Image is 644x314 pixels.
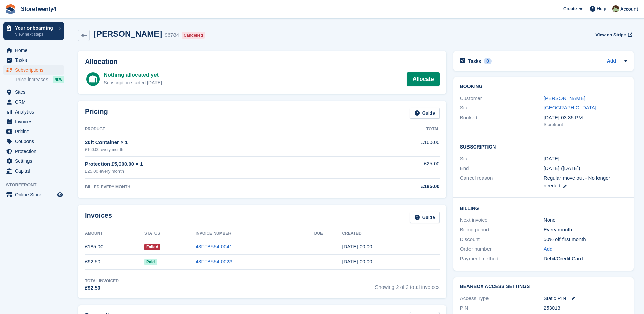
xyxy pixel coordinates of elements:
div: Start [460,155,544,163]
div: Order number [460,245,544,253]
th: Invoice Number [196,228,314,239]
h2: Pricing [85,108,108,119]
div: Storefront [544,121,627,128]
a: Add [544,245,553,253]
a: 43FFB554-0023 [196,259,232,264]
a: Guide [410,108,440,119]
span: Online Store [15,190,56,199]
a: 43FFB554-0041 [196,244,232,249]
span: Invoices [15,117,56,126]
div: Next invoice [460,216,544,224]
span: Storefront [6,181,68,188]
a: menu [3,190,64,199]
a: Preview store [56,191,64,199]
div: £160.00 every month [85,146,354,153]
th: Due [314,228,342,239]
td: £160.00 [354,135,440,156]
span: Subscriptions [15,65,56,75]
div: Total Invoiced [85,278,119,284]
th: Product [85,124,354,135]
a: Add [607,57,616,65]
span: Regular move out - No longer needed [544,175,610,189]
img: Lee Hanlon [612,5,619,12]
div: End [460,164,544,172]
div: Protection £5,000.00 × 1 [85,160,354,168]
div: PIN [460,304,544,312]
a: Your onboarding View next steps [3,22,64,40]
a: View on Stripe [593,29,634,40]
span: Capital [15,166,56,176]
a: menu [3,65,64,75]
div: 96784 [165,31,179,39]
div: Every month [544,226,627,234]
div: 253013 [544,304,627,312]
span: Pricing [15,127,56,136]
img: stora-icon-8386f47178a22dfd0bd8f6a31ec36ba5ce8667c1dd55bd0f319d3a0aa187defe.svg [5,4,16,14]
span: Failed [144,244,160,250]
th: Status [144,228,196,239]
a: menu [3,137,64,146]
td: £92.50 [85,254,144,269]
span: Analytics [15,107,56,117]
h2: Tasks [468,58,481,64]
td: £25.00 [354,156,440,178]
a: menu [3,87,64,97]
a: menu [3,156,64,166]
a: menu [3,127,64,136]
div: Static PIN [544,295,627,302]
span: Settings [15,156,56,166]
time: 2025-08-21 23:00:43 UTC [342,244,372,249]
div: [DATE] 03:35 PM [544,114,627,122]
a: [PERSON_NAME] [544,95,585,101]
time: 2025-07-21 23:00:00 UTC [544,155,559,163]
div: Payment method [460,255,544,263]
div: Cancelled [182,32,205,39]
div: 50% off first month [544,235,627,243]
a: menu [3,117,64,126]
div: BILLED EVERY MONTH [85,184,354,190]
a: menu [3,107,64,117]
h2: [PERSON_NAME] [94,29,162,38]
div: 20ft Container × 1 [85,139,354,146]
div: Cancel reason [460,174,544,190]
h2: Booking [460,84,627,89]
span: [DATE] ([DATE]) [544,165,581,171]
span: Sites [15,87,56,97]
div: Debit/Credit Card [544,255,627,263]
a: menu [3,97,64,107]
span: Protection [15,146,56,156]
h2: Invoices [85,212,112,223]
time: 2025-07-21 23:00:10 UTC [342,259,372,264]
div: Discount [460,235,544,243]
a: menu [3,46,64,55]
div: Booked [460,114,544,128]
span: Price increases [16,76,48,83]
h2: Subscription [460,143,627,150]
a: [GEOGRAPHIC_DATA] [544,105,596,110]
a: StoreTwenty4 [18,3,59,15]
div: £185.00 [354,182,440,190]
span: Account [620,6,638,13]
div: Nothing allocated yet [104,71,162,79]
div: Subscription started [DATE] [104,79,162,86]
p: View next steps [15,31,55,37]
a: Allocate [407,72,439,86]
div: Access Type [460,295,544,302]
span: Create [563,5,577,12]
div: Site [460,104,544,112]
th: Total [354,124,440,135]
h2: BearBox Access Settings [460,284,627,290]
div: None [544,216,627,224]
a: Price increases NEW [16,76,64,83]
div: Billing period [460,226,544,234]
td: £185.00 [85,239,144,255]
div: Customer [460,94,544,102]
div: £92.50 [85,284,119,292]
span: Paid [144,259,157,265]
span: View on Stripe [595,32,626,38]
div: 0 [484,58,492,64]
span: Tasks [15,55,56,65]
span: CRM [15,97,56,107]
h2: Billing [460,205,627,211]
p: Your onboarding [15,25,55,30]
